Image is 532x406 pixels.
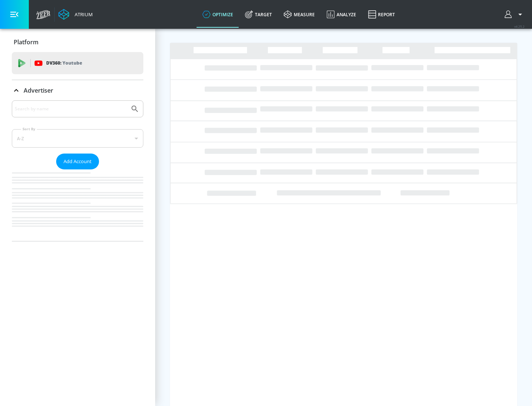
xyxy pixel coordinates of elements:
div: Advertiser [12,100,143,241]
p: Advertiser [24,86,53,94]
a: Target [239,1,278,28]
span: Add Account [64,157,92,166]
a: Report [362,1,401,28]
div: DV360: Youtube [12,52,143,74]
div: Platform [12,32,143,52]
p: Youtube [62,59,82,67]
a: Atrium [58,9,93,20]
a: Analyze [321,1,362,28]
p: DV360: [46,59,82,67]
span: v 4.25.2 [514,24,525,28]
nav: list of Advertiser [12,169,143,241]
input: Search by name [15,104,127,114]
a: measure [278,1,321,28]
div: Atrium [72,11,93,18]
button: Add Account [56,154,99,169]
label: Sort By [21,127,37,131]
div: Advertiser [12,80,143,101]
div: A-Z [12,129,143,148]
a: optimize [197,1,239,28]
p: Platform [14,38,38,46]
